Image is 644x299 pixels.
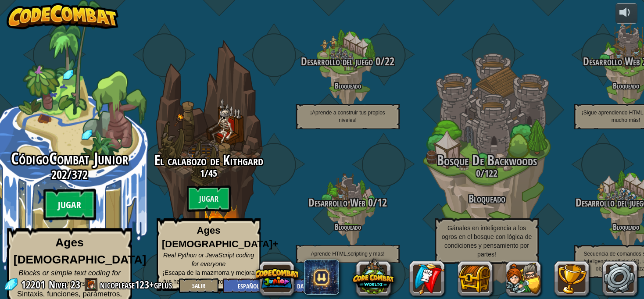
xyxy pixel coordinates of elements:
[5,6,63,13] span: Hi. Need any help?
[49,278,68,292] span: Nivel
[311,251,384,257] span: Aprende HTML,scripting y mas!
[484,167,497,180] span: 122
[278,56,417,68] h3: /
[21,278,48,292] span: 12201
[308,195,365,210] span: Desarrollo Web
[7,3,119,29] img: CodeCombat - Learn how to code by playing a game
[278,82,417,90] h4: Bloqueado
[278,197,417,209] h3: /
[278,223,417,231] h4: Bloqueado
[417,168,556,178] h3: /
[163,252,254,267] span: Real Python or JavaScript coding for everyone
[442,224,532,258] span: Gánales en inteligencia a los ogros en el bosque con lógica de condiciones y pensamiento por partes!
[14,236,147,266] strong: Ages [DEMOGRAPHIC_DATA]
[615,3,637,24] button: Ajustar el volúmen
[51,167,67,182] span: 202
[100,278,175,292] a: nicoplease123+gplus
[162,269,254,285] span: ¡Escapa de la mazmorra y mejora tus habilidades de programación!
[310,110,385,123] span: ¡Aprende a construir tus propios niveles!
[476,167,480,180] span: 0
[365,195,373,210] span: 0
[187,185,231,212] btn: Jugar
[72,167,88,182] span: 372
[43,189,96,221] btn: Jugar
[154,151,263,170] span: El calabozo de Kithgard
[437,151,537,170] span: Bosque De Backwoods
[200,167,204,180] span: 1
[385,54,394,69] span: 22
[162,225,278,249] strong: Ages [DEMOGRAPHIC_DATA]+
[139,168,278,178] h3: /
[71,278,80,292] span: 23
[373,54,380,69] span: 0
[179,278,218,293] button: Salir
[377,195,387,210] span: 12
[208,167,217,180] span: 45
[11,147,128,170] span: CódigoCombat Junior
[301,54,373,69] span: Desarrollo del juego
[18,269,121,288] span: Blocks or simple text coding for beginners
[417,193,556,205] h3: Bloqueado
